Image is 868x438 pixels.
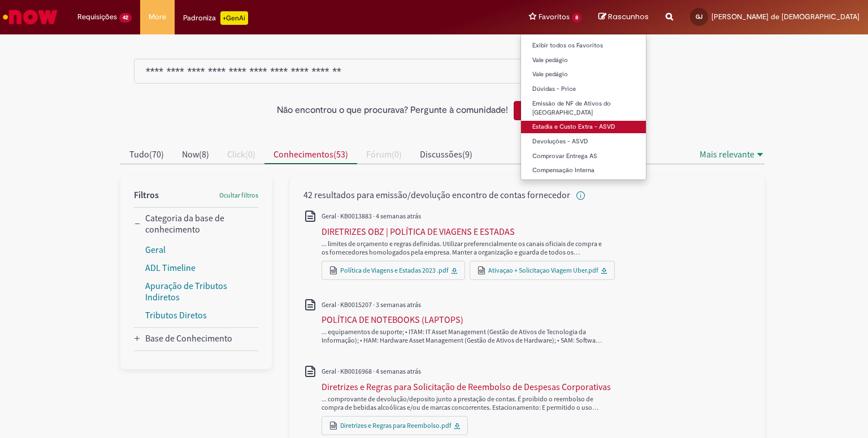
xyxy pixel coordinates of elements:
span: 42 [119,13,132,23]
span: [PERSON_NAME] de [DEMOGRAPHIC_DATA] [711,12,860,21]
span: GJ [696,13,702,20]
a: Devoluções - ASVD [521,135,646,148]
a: Vale pedágio [521,54,646,67]
span: More [149,11,166,23]
a: Exibir todos os Favoritos [521,40,646,52]
img: ServiceNow [1,6,59,28]
a: Estadia e Custo Extra - ASVD [521,121,646,133]
span: Requisições [77,11,117,23]
a: Comprovar Entrega AS [521,150,646,163]
div: Padroniza [183,11,248,25]
ul: Favoritos [520,34,646,180]
a: Rascunhos [598,12,649,23]
a: Emissão de NF de Ativos do [GEOGRAPHIC_DATA] [521,98,646,119]
span: 8 [572,13,581,23]
h2: Não encontrou o que procurava? Pergunte à comunidade! [277,106,508,116]
button: Fazer uma Pergunta [514,101,597,120]
a: Vale pedágio [521,68,646,81]
span: Favoritos [539,11,570,23]
p: +GenAi [220,11,248,25]
span: Rascunhos [608,11,649,22]
a: Compensação Interna [521,164,646,177]
a: Dúvidas - Price [521,83,646,95]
